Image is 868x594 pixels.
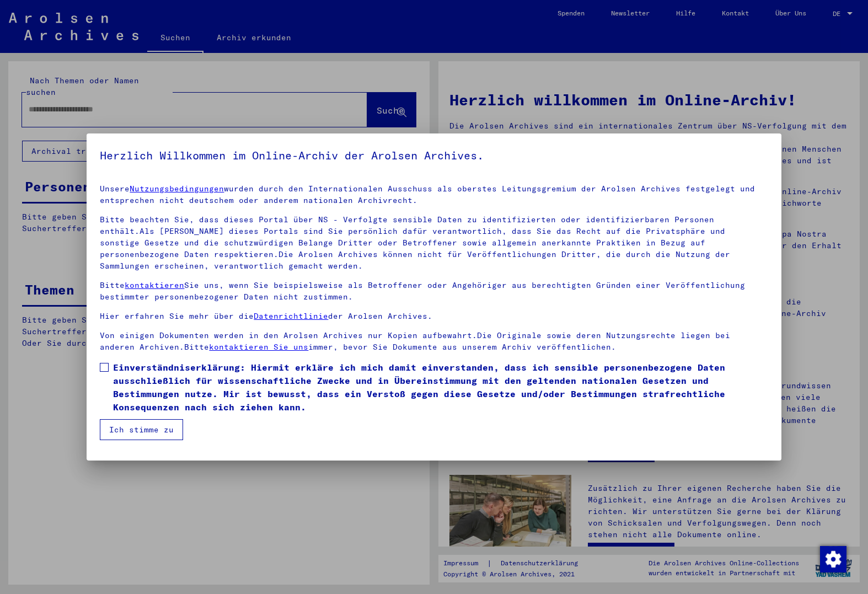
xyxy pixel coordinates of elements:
div: Zustimmung ändern [819,545,846,572]
img: Zustimmung ändern [820,546,846,572]
a: Datenrichtlinie [254,311,328,321]
p: Unsere wurden durch den Internationalen Ausschuss als oberstes Leitungsgremium der Arolsen Archiv... [100,183,768,206]
p: Bitte beachten Sie, dass dieses Portal über NS - Verfolgte sensible Daten zu identifizierten oder... [100,214,768,272]
p: Von einigen Dokumenten werden in den Arolsen Archives nur Kopien aufbewahrt.Die Originale sowie d... [100,330,768,353]
a: kontaktieren [125,280,184,290]
h5: Herzlich Willkommen im Online-Archiv der Arolsen Archives. [100,147,768,164]
a: kontaktieren Sie uns [209,342,308,352]
p: Bitte Sie uns, wenn Sie beispielsweise als Betroffener oder Angehöriger aus berechtigten Gründen ... [100,280,768,303]
span: Einverständniserklärung: Hiermit erkläre ich mich damit einverstanden, dass ich sensible personen... [113,361,768,414]
a: Nutzungsbedingungen [130,184,224,194]
button: Ich stimme zu [100,419,183,440]
p: Hier erfahren Sie mehr über die der Arolsen Archives. [100,311,768,322]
